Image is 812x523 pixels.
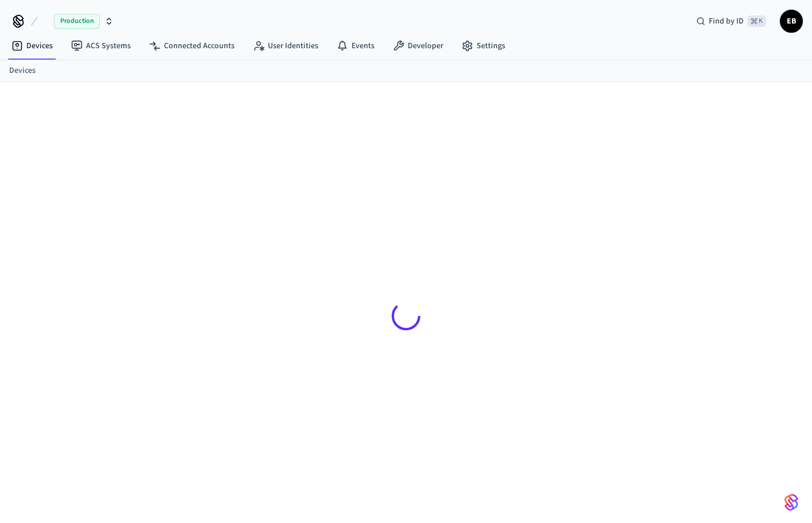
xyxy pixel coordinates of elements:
button: ЕВ [780,10,803,33]
img: SeamLogoGradient.69752ec5.svg [784,493,798,512]
a: Devices [9,65,36,77]
a: Devices [2,36,62,56]
a: Events [327,36,384,56]
span: Production [54,14,100,29]
span: ЕВ [781,11,802,32]
a: Connected Accounts [140,36,244,56]
span: Find by ID [709,15,744,27]
a: User Identities [244,36,327,56]
a: Settings [452,36,514,56]
span: ⌘ K [747,15,766,27]
a: ACS Systems [62,36,140,56]
a: Developer [384,36,452,56]
div: Find by ID⌘ K [687,11,775,32]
